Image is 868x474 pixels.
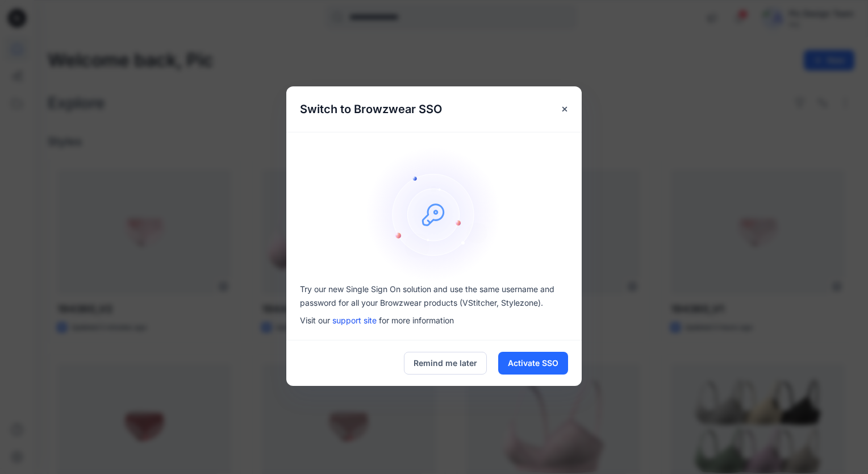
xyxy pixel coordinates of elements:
[286,86,456,132] h5: Switch to Browzwear SSO
[404,352,487,375] button: Remind me later
[332,315,377,325] a: support site
[300,314,568,326] p: Visit our for more information
[366,146,502,282] img: onboarding-sz2.1ef2cb9c.svg
[554,99,575,119] button: Close
[498,352,568,375] button: Activate SSO
[300,282,568,310] p: Try our new Single Sign On solution and use the same username and password for all your Browzwear...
